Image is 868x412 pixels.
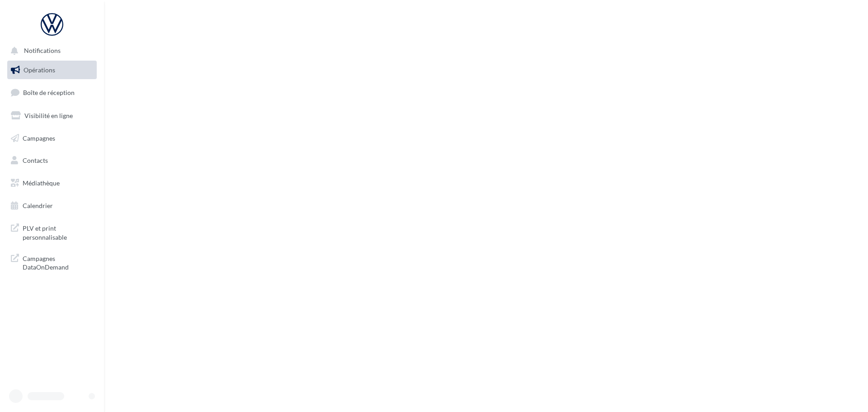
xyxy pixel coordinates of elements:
span: Boîte de réception [23,89,75,96]
a: Contacts [5,151,99,170]
span: Médiathèque [23,179,60,187]
a: Boîte de réception [5,83,99,102]
a: Campagnes [5,129,99,148]
span: Campagnes DataOnDemand [23,252,93,272]
span: Calendrier [23,202,53,209]
span: Opérations [24,66,55,74]
a: Médiathèque [5,174,99,193]
span: Visibilité en ligne [24,112,73,119]
a: Campagnes DataOnDemand [5,249,99,275]
a: PLV et print personnalisable [5,218,99,245]
a: Visibilité en ligne [5,106,99,125]
span: Contacts [23,156,48,164]
span: Notifications [24,47,61,55]
a: Calendrier [5,196,99,215]
span: Campagnes [23,134,55,142]
a: Opérations [5,61,99,80]
span: PLV et print personnalisable [23,222,93,242]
